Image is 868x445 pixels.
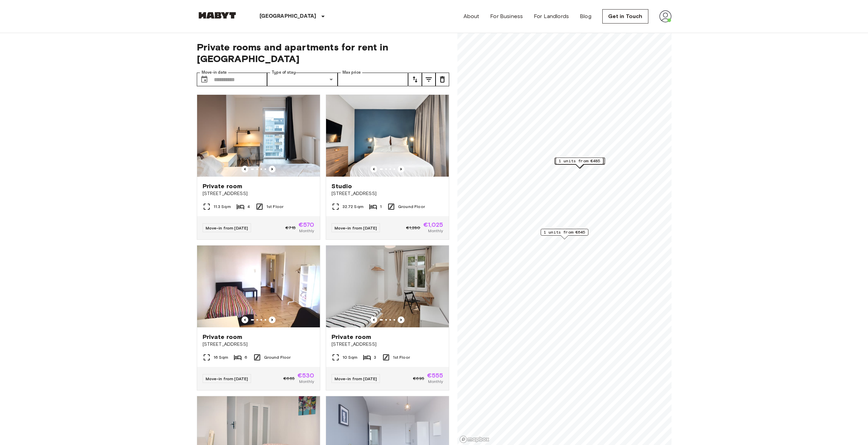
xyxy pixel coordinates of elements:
[464,12,480,20] a: About
[197,95,320,177] img: Marketing picture of unit DE-01-12-003-01Q
[374,354,376,360] span: 3
[332,341,443,348] span: [STREET_ADDRESS]
[197,41,449,64] span: Private rooms and apartments for rent in [GEOGRAPHIC_DATA]
[299,379,314,385] span: Monthly
[197,246,320,327] img: Marketing picture of unit DE-01-029-04M
[541,229,588,239] div: Map marker
[555,158,605,168] div: Map marker
[380,204,382,210] span: 1
[556,158,604,168] div: Map marker
[206,225,248,231] span: Move-in from [DATE]
[423,222,443,228] span: €1,025
[335,376,377,381] span: Move-in from [DATE]
[272,70,296,75] label: Type of stay
[241,166,248,173] button: Previous image
[283,375,295,382] span: €665
[342,70,361,75] label: Max price
[269,316,276,323] button: Previous image
[197,73,211,86] button: Choose date
[428,379,443,385] span: Monthly
[214,354,229,360] span: 16 Sqm
[370,166,377,173] button: Previous image
[264,354,291,360] span: Ground Floor
[241,316,248,323] button: Previous image
[266,204,283,210] span: 1st Floor
[332,333,371,341] span: Private room
[534,12,569,20] a: For Landlords
[202,70,227,75] label: Move-in date
[197,94,320,240] a: Marketing picture of unit DE-01-12-003-01QPrevious imagePrevious imagePrivate room[STREET_ADDRESS...
[408,73,422,86] button: tune
[214,204,231,210] span: 11.3 Sqm
[342,204,364,210] span: 32.72 Sqm
[436,73,449,86] button: tune
[326,245,449,390] a: Marketing picture of unit DE-01-233-02MPrevious imagePrevious imagePrivate room[STREET_ADDRESS]10...
[245,354,247,360] span: 6
[332,190,443,197] span: [STREET_ADDRESS]
[490,12,523,20] a: For Business
[393,354,410,360] span: 1st Floor
[326,246,449,327] img: Marketing picture of unit DE-01-233-02M
[398,316,404,323] button: Previous image
[326,94,449,240] a: Marketing picture of unit DE-01-481-006-01Previous imagePrevious imageStudio[STREET_ADDRESS]32.72...
[559,158,600,164] span: 1 units from €485
[398,166,404,173] button: Previous image
[406,225,421,231] span: €1,280
[370,316,377,323] button: Previous image
[247,204,250,210] span: 4
[203,182,242,190] span: Private room
[326,95,449,177] img: Marketing picture of unit DE-01-481-006-01
[203,333,242,341] span: Private room
[197,245,320,390] a: Marketing picture of unit DE-01-029-04MPrevious imagePrevious imagePrivate room[STREET_ADDRESS]16...
[332,182,352,190] span: Studio
[203,341,314,348] span: [STREET_ADDRESS]
[556,158,603,168] div: Map marker
[297,372,314,379] span: €530
[260,12,317,20] p: [GEOGRAPHIC_DATA]
[269,166,276,173] button: Previous image
[299,228,314,234] span: Monthly
[659,10,672,23] img: avatar
[427,372,443,379] span: €555
[580,12,591,20] a: Blog
[285,225,296,231] span: €715
[422,73,436,86] button: tune
[206,376,248,381] span: Move-in from [DATE]
[342,354,358,360] span: 10 Sqm
[413,375,424,382] span: €695
[544,229,585,235] span: 1 units from €645
[197,12,238,19] img: Habyt
[459,435,489,443] a: Mapbox logo
[335,225,377,231] span: Move-in from [DATE]
[602,9,648,24] a: Get in Touch
[203,190,314,197] span: [STREET_ADDRESS]
[428,228,443,234] span: Monthly
[298,222,314,228] span: €570
[398,204,425,210] span: Ground Floor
